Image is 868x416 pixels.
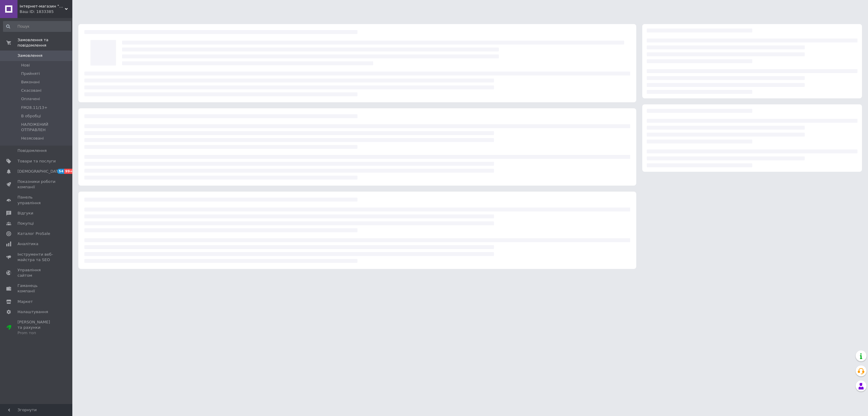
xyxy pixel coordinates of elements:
div: Prom топ [17,330,56,336]
span: Управління сайтом [17,267,56,278]
span: Скасовані [21,88,42,93]
span: Оплачені [21,96,40,102]
span: Гаманець компанії [17,283,56,294]
span: Покупці [17,221,34,226]
span: Каталог ProSale [17,231,50,236]
span: 54 [57,169,64,174]
span: Виконані [21,79,40,85]
span: Інструменти веб-майстра та SEO [17,252,56,263]
span: Маркет [17,299,33,304]
span: Замовлення [17,53,42,58]
span: [DEMOGRAPHIC_DATA] [17,169,62,174]
span: Налаштування [17,309,48,315]
span: FM28.11/13+ [21,105,48,110]
span: інтернет-магазин "STARDIM" [20,4,65,9]
span: 99+ [64,169,74,174]
span: В обробці [21,113,41,119]
input: Пошук [3,21,71,32]
span: Відгуки [17,211,33,216]
span: Прийняті [21,71,40,76]
span: Нові [21,63,30,68]
span: Незясовані [21,136,44,141]
span: Панель управління [17,195,56,205]
span: Повідомлення [17,148,47,153]
div: Ваш ID: 1833385 [20,9,72,14]
span: Аналітика [17,241,38,247]
span: НАЛОЖЕНИЙ ОТПРАВЛЕН [21,122,71,133]
span: Замовлення та повідомлення [17,37,72,48]
span: [PERSON_NAME] та рахунки [17,319,56,336]
span: Показники роботи компанії [17,179,56,190]
span: Товари та послуги [17,159,56,164]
